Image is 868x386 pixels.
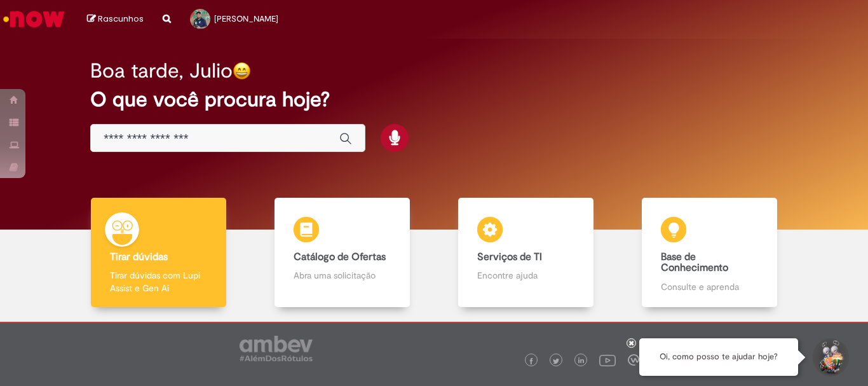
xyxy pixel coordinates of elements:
[294,251,386,263] b: Catálogo de Ofertas
[294,269,390,282] p: Abra uma solicitação
[87,13,144,25] a: Rascunhos
[67,198,250,308] a: Tirar dúvidas Tirar dúvidas com Lupi Assist e Gen Ai
[477,251,542,263] b: Serviços de TI
[240,336,313,361] img: logo_footer_ambev_rotulo_gray.png
[434,198,618,308] a: Serviços de TI Encontre ajuda
[578,357,585,365] img: logo_footer_linkedin.png
[110,269,207,294] p: Tirar dúvidas com Lupi Assist e Gen Ai
[599,352,616,368] img: logo_footer_youtube.png
[628,354,639,366] img: logo_footer_workplace.png
[661,251,728,275] b: Base de Conhecimento
[110,251,168,263] b: Tirar dúvidas
[214,13,278,24] span: [PERSON_NAME]
[90,60,233,82] h2: Boa tarde, Julio
[250,198,434,308] a: Catálogo de Ofertas Abra uma solicitação
[661,280,757,293] p: Consulte e aprenda
[477,269,574,282] p: Encontre ajuda
[98,13,144,25] span: Rascunhos
[811,338,849,376] button: Iniciar Conversa de Suporte
[618,198,801,308] a: Base de Conhecimento Consulte e aprenda
[1,6,67,32] img: ServiceNow
[90,88,778,111] h2: O que você procura hoje?
[639,338,798,376] div: Oi, como posso te ajudar hoje?
[553,358,559,364] img: logo_footer_twitter.png
[233,62,251,80] img: happy-face.png
[528,358,534,364] img: logo_footer_facebook.png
